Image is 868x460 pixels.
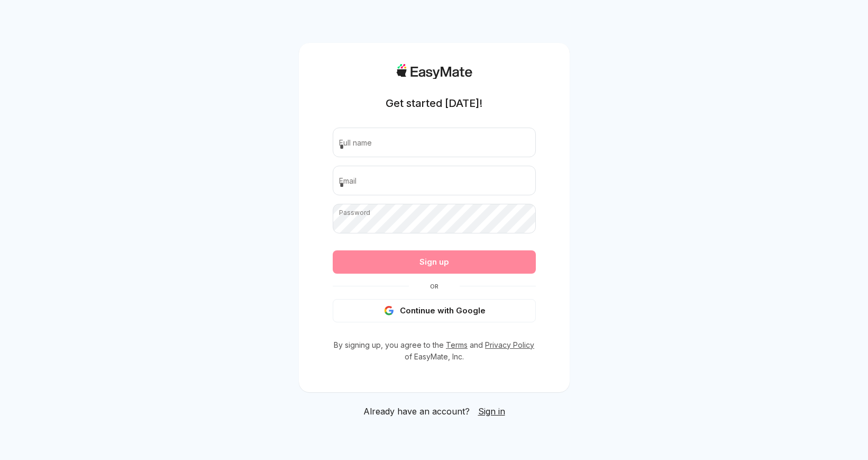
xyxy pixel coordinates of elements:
a: Terms [446,340,468,349]
button: Continue with Google [333,299,536,322]
h1: Get started [DATE]! [386,96,482,111]
a: Sign in [478,405,505,418]
span: Or [409,282,460,291]
p: By signing up, you agree to the and of EasyMate, Inc. [333,339,536,363]
a: Privacy Policy [485,340,534,349]
span: Already have an account? [363,405,470,418]
span: Sign in [478,406,505,417]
